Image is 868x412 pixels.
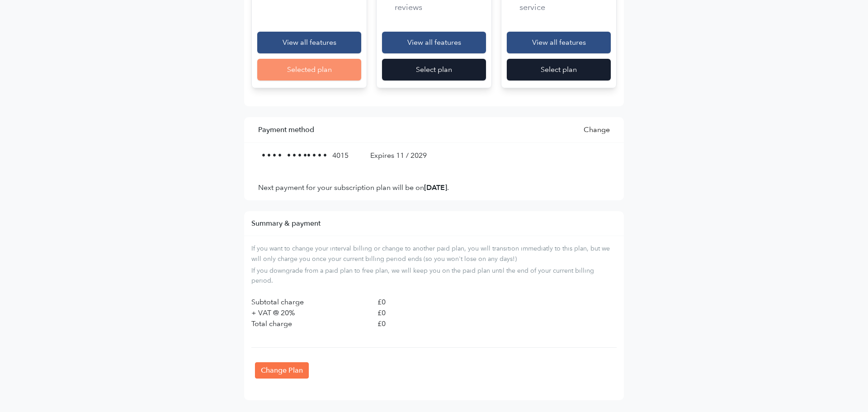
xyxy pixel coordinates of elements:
input: Change Plan [255,362,309,379]
div: View all features [507,32,611,53]
div: Selected plan [257,59,361,81]
div: Total charge [245,318,371,329]
div: Select plan [507,59,611,81]
div: • • • • 4015 [262,150,349,161]
div: Subtotal charge [245,297,371,308]
div: Expires 11 / 2029 [370,150,427,161]
div: View all features [257,32,361,53]
div: View all features [382,32,486,53]
h5: Payment method [258,125,314,135]
div: £0 [371,318,434,329]
p: Next payment for your subscription plan will be on . [258,183,610,193]
b: [DATE] [424,183,447,193]
a: Change [584,124,610,135]
div: + VAT @ 20% [245,308,371,318]
div: If you downgrade from a paid plan to free plan, we will keep you on the paid plan until the end o... [251,265,617,286]
div: £0 [371,308,434,318]
span: • • • • • • • • [262,151,307,160]
h5: Summary & payment [251,218,617,228]
div: £0 [371,297,434,308]
div: If you want to change your interval billing or change to another paid plan, you will transition i... [251,243,617,264]
div: Select plan [382,59,486,81]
